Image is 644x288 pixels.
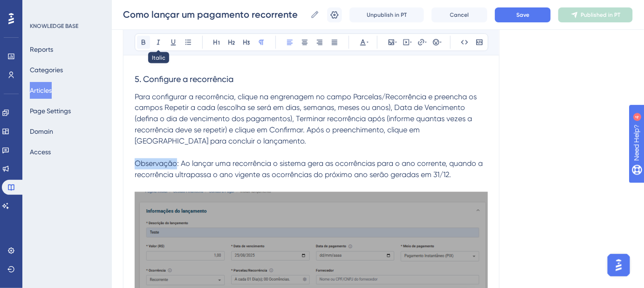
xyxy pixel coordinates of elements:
span: Published in PT [581,11,621,19]
span: Unpublish in PT [367,11,407,19]
button: Page Settings [30,103,71,119]
button: Domain [30,123,53,140]
button: Articles [30,82,52,99]
button: Categories [30,62,63,78]
button: Access [30,144,51,160]
div: 4 [65,5,68,12]
input: Article Name [123,8,307,21]
span: Save [516,11,529,19]
span: Need Help? [22,2,58,14]
span: Para configurar a recorrência, clique na engrenagem no campo Parcelas/Recorrência e preencha os c... [135,92,479,146]
div: KNOWLEDGE BASE [30,22,78,30]
span: 5. Configure a recorrência [135,74,233,84]
iframe: UserGuiding AI Assistant Launcher [605,251,633,279]
span: Cancel [450,11,469,19]
span: Observação: Ao lançar uma recorrência o sistema gera as ocorrências para o ano corrente, quando a... [135,159,485,179]
button: Reports [30,41,53,58]
button: Unpublish in PT [349,7,424,22]
button: Published in PT [558,7,633,22]
button: Cancel [432,7,487,22]
button: Save [495,7,551,22]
